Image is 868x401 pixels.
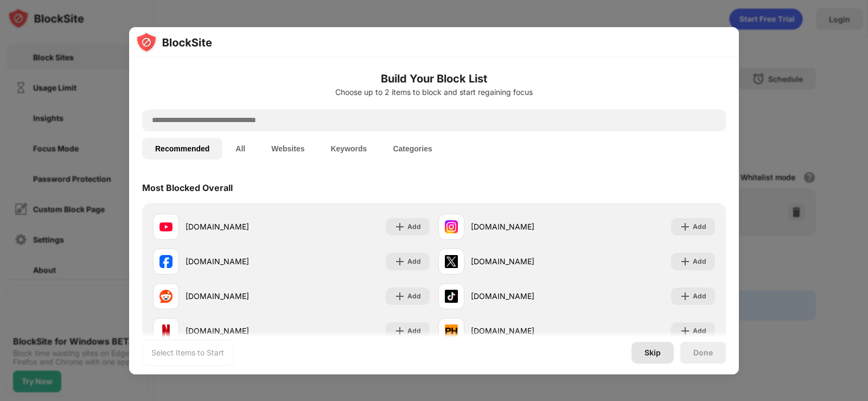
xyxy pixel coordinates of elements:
div: Add [693,221,706,232]
div: [DOMAIN_NAME] [471,256,577,267]
div: [DOMAIN_NAME] [471,221,577,232]
img: logo-blocksite.svg [136,31,212,53]
h6: Build Your Block List [142,71,726,87]
img: favicons [445,255,458,268]
div: Choose up to 2 items to block and start regaining focus [142,88,726,97]
div: Add [407,326,421,336]
button: All [222,138,258,160]
div: [DOMAIN_NAME] [186,290,291,302]
div: Skip [644,348,661,357]
div: [DOMAIN_NAME] [471,325,577,336]
div: Select Items to Start [151,347,224,358]
div: [DOMAIN_NAME] [471,290,577,302]
img: favicons [159,324,173,338]
button: Recommended [142,138,222,160]
img: favicons [159,220,173,233]
div: Done [693,348,713,357]
button: Categories [380,138,445,160]
button: Keywords [317,138,380,160]
div: Add [693,326,706,336]
div: Most Blocked Overall [142,182,233,193]
div: Add [693,291,706,302]
div: [DOMAIN_NAME] [186,221,291,232]
img: favicons [445,324,458,338]
div: [DOMAIN_NAME] [186,256,291,267]
div: [DOMAIN_NAME] [186,325,291,336]
img: search.svg [146,114,159,127]
div: Add [407,256,421,267]
div: Add [407,221,421,232]
button: Websites [258,138,317,160]
div: Add [693,256,706,267]
img: favicons [159,290,173,303]
img: favicons [159,255,173,268]
img: favicons [445,290,458,303]
img: favicons [445,220,458,233]
div: Add [407,291,421,302]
